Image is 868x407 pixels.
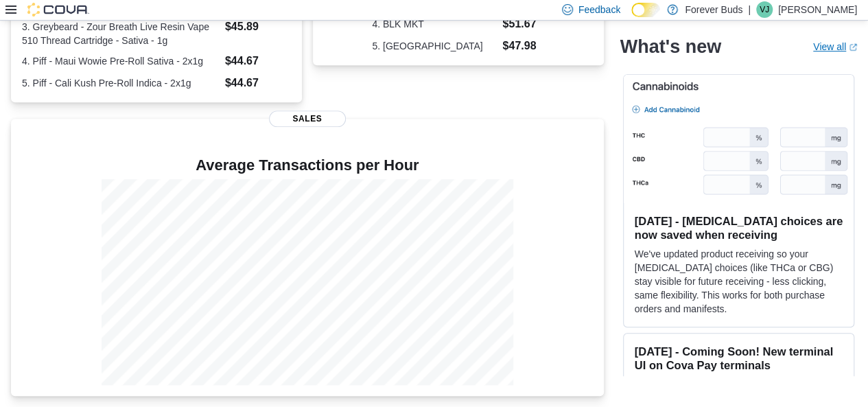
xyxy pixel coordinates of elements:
[778,1,857,18] p: [PERSON_NAME]
[372,39,497,53] dt: 5. [GEOGRAPHIC_DATA]
[27,3,89,16] img: Cova
[635,345,843,372] h3: [DATE] - Coming Soon! New terminal UI on Cova Pay terminals
[748,1,751,18] p: |
[756,1,773,18] div: Vish Joshi
[502,38,544,54] dd: $47.98
[22,54,220,68] dt: 4. Piff - Maui Wowie Pre-Roll Sativa - 2x1g
[620,36,721,58] h2: What's new
[760,1,769,18] span: VJ
[813,41,857,52] a: View allExternal link
[269,111,346,127] span: Sales
[22,157,593,174] h4: Average Transactions per Hour
[225,75,291,91] dd: $44.67
[22,20,220,47] dt: 3. Greybeard - Zour Breath Live Resin Vape 510 Thread Cartridge - Sativa - 1g
[635,214,843,242] h3: [DATE] - [MEDICAL_DATA] choices are now saved when receiving
[631,3,660,17] input: Dark Mode
[635,247,843,316] p: We've updated product receiving so your [MEDICAL_DATA] choices (like THCa or CBG) stay visible fo...
[22,76,220,90] dt: 5. Piff - Cali Kush Pre-Roll Indica - 2x1g
[849,43,857,51] svg: External link
[225,19,291,35] dd: $45.89
[685,1,742,18] p: Forever Buds
[225,53,291,69] dd: $44.67
[372,17,497,31] dt: 4. BLK MKT
[578,3,620,16] span: Feedback
[502,16,544,32] dd: $51.67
